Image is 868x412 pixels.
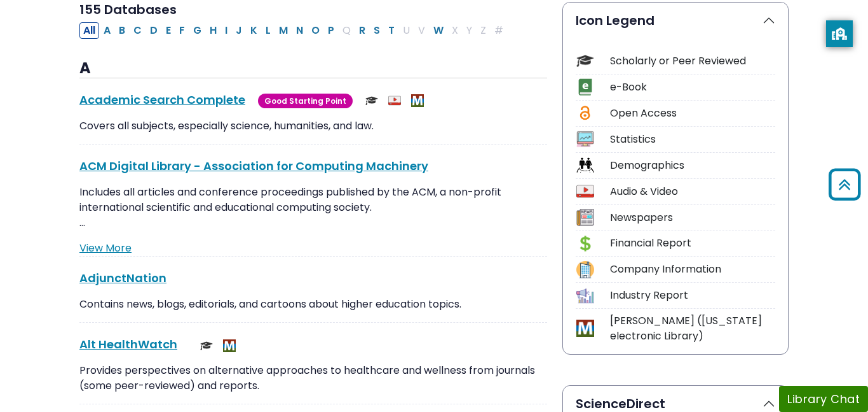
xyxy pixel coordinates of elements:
[146,22,161,39] button: Filter Results D
[79,185,547,231] p: Includes all articles and conference proceedings published by the ACM, a non-profit international...
[576,131,593,148] img: Icon Statistics
[189,22,205,39] button: Filter Results G
[355,22,369,39] button: Filter Results R
[115,22,129,39] button: Filter Results B
[411,94,424,107] img: MeL (Michigan electronic Library)
[563,3,788,38] button: Icon Legend
[577,104,593,122] img: Icon Open Access
[610,106,775,121] div: Open Access
[576,287,593,304] img: Icon Industry Report
[384,22,398,39] button: Filter Results T
[610,80,775,95] div: e-Book
[826,20,853,47] button: privacy banner
[79,297,547,312] p: Contains news, blogs, editorials, and cartoons about higher education topics.
[130,22,146,39] button: Filter Results C
[610,262,775,277] div: Company Information
[576,183,593,200] img: Icon Audio & Video
[79,270,166,286] a: AdjunctNation
[324,22,338,39] button: Filter Results P
[576,78,593,96] img: Icon e-Book
[162,22,175,39] button: Filter Results E
[79,241,132,255] a: View More
[79,22,508,37] div: Alpha-list to filter by first letter of database name
[610,313,775,344] div: [PERSON_NAME] ([US_STATE] electronic Library)
[206,22,220,39] button: Filter Results H
[430,22,447,39] button: Filter Results W
[200,339,213,352] img: Scholarly or Peer Reviewed
[275,22,292,39] button: Filter Results M
[79,1,177,18] span: 155 Databases
[576,261,593,278] img: Icon Company Information
[610,210,775,225] div: Newspapers
[576,320,593,337] img: Icon MeL (Michigan electronic Library)
[79,59,547,78] h3: A
[576,235,593,252] img: Icon Financial Report
[223,339,236,352] img: MeL (Michigan electronic Library)
[610,236,775,251] div: Financial Report
[610,158,775,173] div: Demographics
[610,53,775,69] div: Scholarly or Peer Reviewed
[258,94,353,108] span: Good Starting Point
[79,336,177,352] a: Alt HealthWatch
[779,386,868,412] button: Library Chat
[610,288,775,303] div: Industry Report
[79,92,245,108] a: Academic Search Complete
[824,174,865,195] a: Back to Top
[79,22,99,39] button: All
[79,158,428,174] a: ACM Digital Library - Association for Computing Machinery
[262,22,275,39] button: Filter Results L
[100,22,114,39] button: Filter Results A
[175,22,189,39] button: Filter Results F
[247,22,261,39] button: Filter Results K
[370,22,384,39] button: Filter Results S
[232,22,246,39] button: Filter Results J
[79,363,547,394] p: Provides perspectives on alternative approaches to healthcare and wellness from journals (some pe...
[292,22,307,39] button: Filter Results N
[308,22,323,39] button: Filter Results O
[365,94,378,107] img: Scholarly or Peer Reviewed
[610,132,775,147] div: Statistics
[610,184,775,199] div: Audio & Video
[576,157,593,174] img: Icon Demographics
[79,118,547,134] p: Covers all subjects, especially science, humanities, and law.
[388,94,401,107] img: Audio & Video
[576,52,593,69] img: Icon Scholarly or Peer Reviewed
[576,209,593,226] img: Icon Newspapers
[221,22,231,39] button: Filter Results I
